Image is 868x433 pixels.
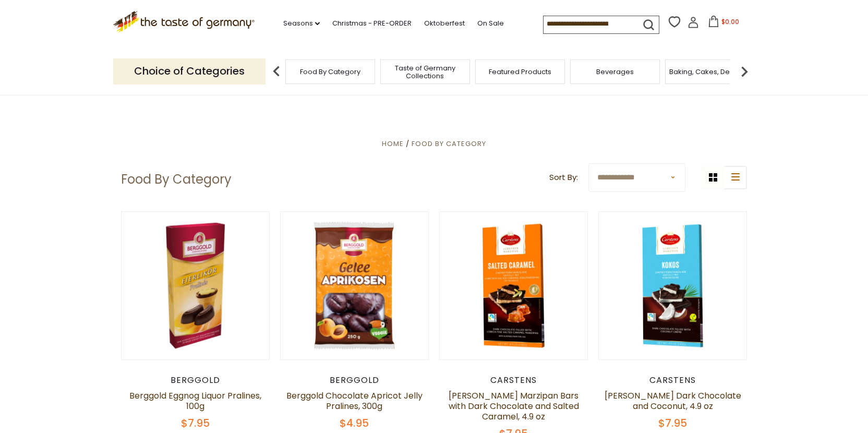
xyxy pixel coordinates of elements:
a: [PERSON_NAME] Marzipan Bars with Dark Chocolate and Salted Caramel, 4.9 oz [449,390,579,423]
div: Carstens [598,375,747,386]
a: Seasons [283,18,320,29]
span: $0.00 [721,17,739,26]
div: Berggold [280,375,429,386]
a: Taste of Germany Collections [383,64,467,80]
a: Home [382,139,404,149]
a: Berggold Chocolate Apricot Jelly Pralines, 300g [286,390,423,412]
img: Berggold Eggnog Liquor Pralines, 100g [122,212,269,359]
img: previous arrow [266,61,287,82]
a: Baking, Cakes, Desserts [669,68,750,76]
button: $0.00 [701,16,745,31]
label: Sort By: [549,171,578,184]
a: Food By Category [300,68,360,76]
a: On Sale [477,18,504,29]
a: [PERSON_NAME] Dark Chocolate and Coconut, 4.9 oz [605,390,741,412]
div: Carstens [439,375,588,386]
span: $4.95 [340,416,369,430]
img: Carstens Luebecker Dark Chocolate and Coconut, 4.9 oz [599,212,746,359]
span: $7.95 [658,416,687,430]
h1: Food By Category [121,172,232,187]
img: Carstens Luebecker Marzipan Bars with Dark Chocolate and Salted Caramel, 4.9 oz [440,212,587,359]
img: next arrow [734,61,755,82]
a: Berggold Eggnog Liquor Pralines, 100g [129,390,261,412]
a: Food By Category [412,139,486,149]
a: Beverages [596,68,634,76]
span: $7.95 [181,416,210,430]
a: Featured Products [489,68,551,76]
p: Choice of Categories [113,58,266,84]
div: Berggold [121,375,270,386]
a: Oktoberfest [424,18,465,29]
a: Christmas - PRE-ORDER [332,18,412,29]
img: Berggold Chocolate Apricot Jelly Pralines, 300g [281,212,428,359]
